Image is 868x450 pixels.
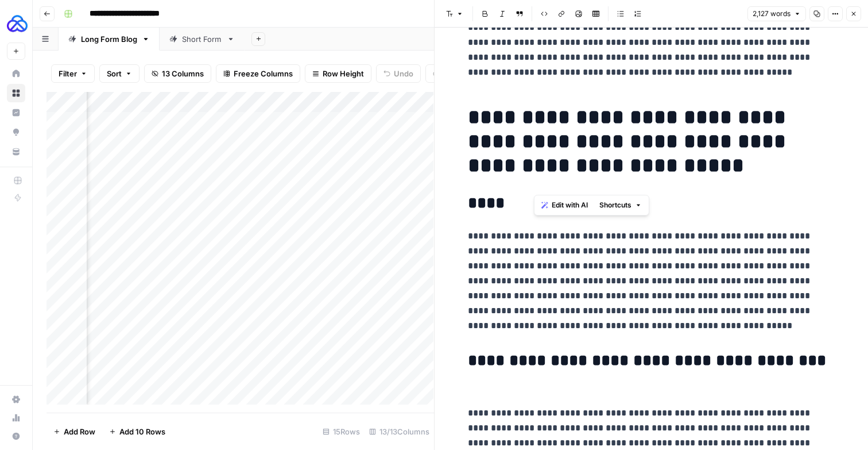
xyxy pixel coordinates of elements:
[119,426,165,437] span: Add 10 Rows
[51,64,95,83] button: Filter
[305,64,371,83] button: Row Height
[216,64,300,83] button: Freeze Columns
[234,68,293,79] span: Freeze Columns
[102,422,172,441] button: Add 10 Rows
[7,64,25,83] a: Home
[7,427,25,445] button: Help + Support
[64,426,95,437] span: Add Row
[537,198,592,213] button: Edit with AI
[81,33,137,45] div: Long Form Blog
[7,143,25,161] a: Your Data
[7,9,25,38] button: Workspace: AUQ
[7,390,25,409] a: Settings
[7,409,25,427] a: Usage
[753,9,790,19] span: 2,127 words
[394,68,413,79] span: Undo
[318,422,365,441] div: 15 Rows
[376,64,421,83] button: Undo
[7,84,25,102] a: Browse
[7,103,25,122] a: Insights
[144,64,211,83] button: 13 Columns
[162,68,204,79] span: 13 Columns
[59,68,77,79] span: Filter
[46,422,102,441] button: Add Row
[99,64,139,83] button: Sort
[599,200,631,210] span: Shortcuts
[595,198,646,213] button: Shortcuts
[107,68,122,79] span: Sort
[323,68,364,79] span: Row Height
[59,28,160,51] a: Long Form Blog
[365,422,434,441] div: 13/13 Columns
[552,200,588,210] span: Edit with AI
[7,123,25,141] a: Opportunities
[7,13,28,34] img: AUQ Logo
[182,33,222,45] div: Short Form
[747,6,806,21] button: 2,127 words
[160,28,245,51] a: Short Form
